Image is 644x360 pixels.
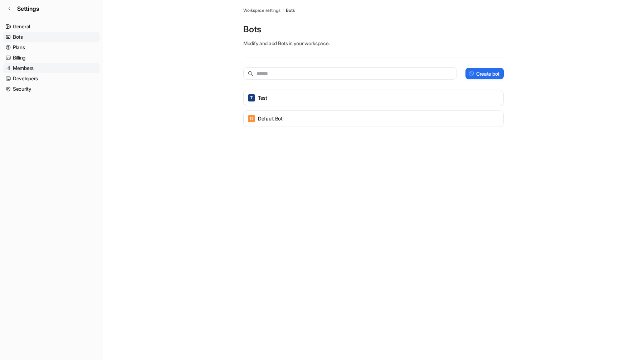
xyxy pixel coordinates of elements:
[17,4,39,13] span: Settings
[248,115,255,122] span: D
[286,7,294,14] a: Bots
[3,22,100,32] a: General
[258,115,283,122] p: Default Bot
[248,94,255,101] span: T
[476,70,499,77] p: Create bot
[3,63,100,73] a: Members
[468,71,474,76] img: create
[3,74,100,84] a: Developers
[3,53,100,63] a: Billing
[465,68,504,79] button: Create bot
[243,39,504,47] p: Modify and add Bots in your workspace.
[243,24,504,35] p: Bots
[258,94,267,101] p: Test
[3,42,100,52] a: Plans
[283,7,284,14] span: /
[3,32,100,42] a: Bots
[243,7,280,14] a: Workspace settings
[3,84,100,94] a: Security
